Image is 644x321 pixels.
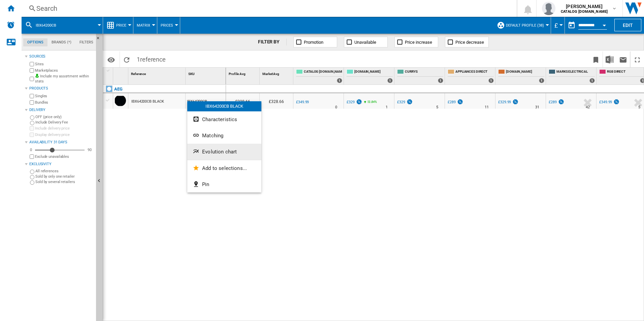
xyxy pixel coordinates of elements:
[202,133,223,139] span: Matching
[202,181,209,187] span: Pin
[187,144,261,160] button: Evolution chart
[202,116,237,122] span: Characteristics
[187,128,261,144] button: Matching
[187,101,261,111] div: IBX64200CB BLACK
[187,176,261,192] button: Pin...
[202,165,247,171] span: Add to selections...
[187,111,261,128] button: Characteristics
[187,160,261,176] button: Add to selections...
[202,149,237,155] span: Evolution chart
